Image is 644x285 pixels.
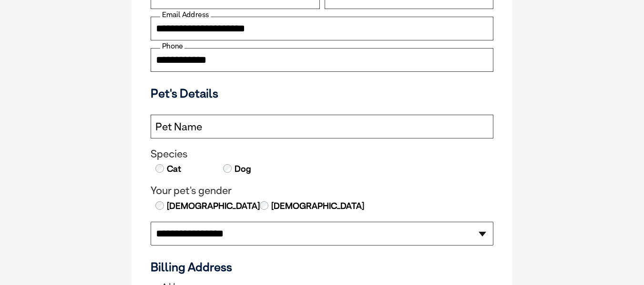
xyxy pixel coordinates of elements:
[166,163,181,175] label: Cat
[166,200,260,212] label: [DEMOGRAPHIC_DATA]
[160,42,184,50] label: Phone
[270,200,364,212] label: [DEMOGRAPHIC_DATA]
[151,260,493,274] h3: Billing Address
[234,163,251,175] label: Dog
[160,10,211,19] label: Email Address
[151,185,493,197] legend: Your pet's gender
[151,148,493,160] legend: Species
[147,86,497,100] h3: Pet's Details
